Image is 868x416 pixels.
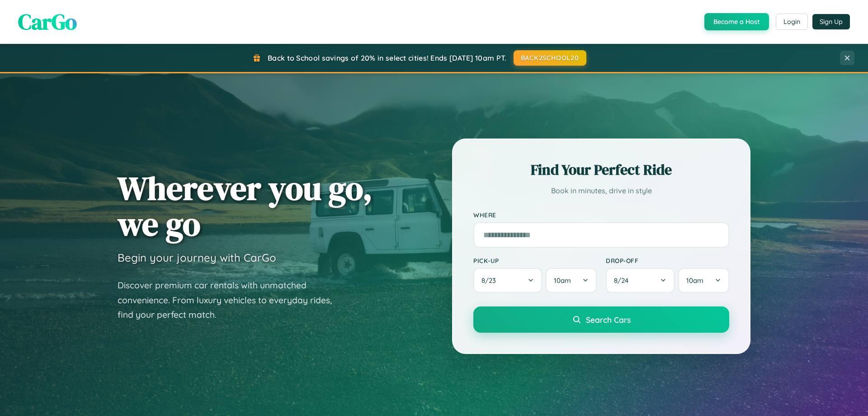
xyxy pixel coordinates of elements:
span: CarGo [18,7,77,37]
button: BACK2SCHOOL20 [514,50,586,66]
button: Sign Up [812,14,850,29]
button: 8/23 [473,268,542,293]
span: Search Cars [586,315,631,325]
span: Back to School savings of 20% in select cities! Ends [DATE] 10am PT. [268,53,506,62]
p: Discover premium car rentals with unmatched convenience. From luxury vehicles to everyday rides, ... [118,278,344,322]
button: 10am [678,268,729,293]
button: Search Cars [473,306,729,333]
label: Drop-off [606,257,729,264]
button: 8/24 [606,268,675,293]
h1: Wherever you go, we go [118,170,373,242]
h3: Begin your journey with CarGo [118,251,276,264]
button: 10am [546,268,597,293]
h2: Find Your Perfect Ride [473,160,729,180]
span: 8 / 23 [481,276,500,285]
label: Pick-up [473,257,597,264]
button: Become a Host [704,13,769,30]
span: 8 / 24 [614,276,633,285]
label: Where [473,211,729,219]
p: Book in minutes, drive in style [473,184,729,197]
span: 10am [686,276,703,285]
span: 10am [554,276,571,285]
button: Login [776,14,808,30]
